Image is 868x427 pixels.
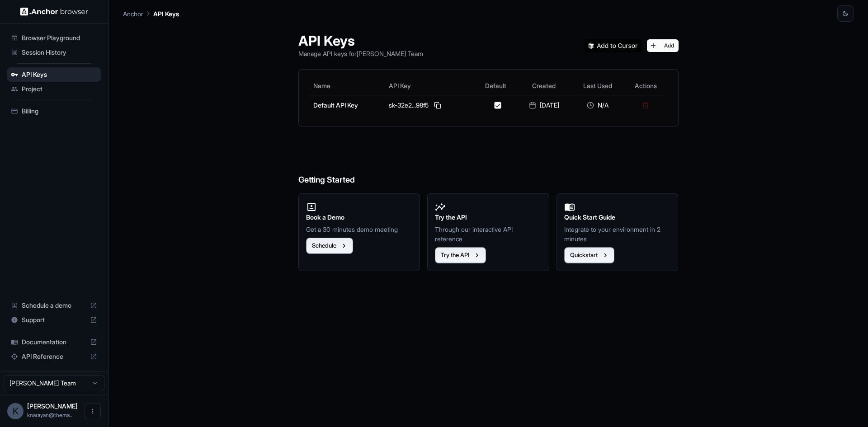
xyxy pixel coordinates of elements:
[310,77,386,95] th: Name
[22,301,86,310] span: Schedule a demo
[564,247,614,263] button: Quickstart
[310,95,386,115] td: Default API Key
[385,77,475,95] th: API Key
[22,107,97,116] span: Billing
[85,403,101,419] button: Open menu
[27,412,74,418] span: knarayan@themarketechgroup.com
[624,77,667,95] th: Actions
[7,82,101,96] div: Project
[520,101,568,110] div: [DATE]
[517,77,571,95] th: Created
[7,31,101,45] div: Browser Playground
[432,100,443,111] button: Copy API key
[123,9,143,19] p: Anchor
[27,402,78,410] span: Krish Narayan
[7,335,101,349] div: Documentation
[298,33,423,49] h1: API Keys
[7,349,101,364] div: API Reference
[22,33,97,42] span: Browser Playground
[647,39,679,52] button: Add
[306,225,413,234] p: Get a 30 minutes demo meeting
[575,101,621,110] div: N/A
[123,9,179,19] nav: breadcrumb
[20,7,88,16] img: Anchor Logo
[7,403,24,419] div: K
[564,225,671,244] p: Integrate to your environment in 2 minutes
[435,212,542,222] h2: Try the API
[7,313,101,327] div: Support
[22,48,97,57] span: Session History
[389,100,471,111] div: sk-32e2...98f5
[585,39,642,52] img: Add anchorbrowser MCP server to Cursor
[22,84,97,94] span: Project
[22,338,86,347] span: Documentation
[22,70,97,79] span: API Keys
[571,77,624,95] th: Last Used
[7,45,101,60] div: Session History
[7,67,101,82] div: API Keys
[7,104,101,118] div: Billing
[298,49,423,58] p: Manage API keys for [PERSON_NAME] Team
[435,225,542,244] p: Through our interactive API reference
[564,212,671,222] h2: Quick Start Guide
[306,212,413,222] h2: Book a Demo
[306,238,353,254] button: Schedule
[435,247,486,263] button: Try the API
[22,352,86,361] span: API Reference
[153,9,179,19] p: API Keys
[475,77,517,95] th: Default
[7,298,101,313] div: Schedule a demo
[22,315,86,324] span: Support
[298,137,679,187] h6: Getting Started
